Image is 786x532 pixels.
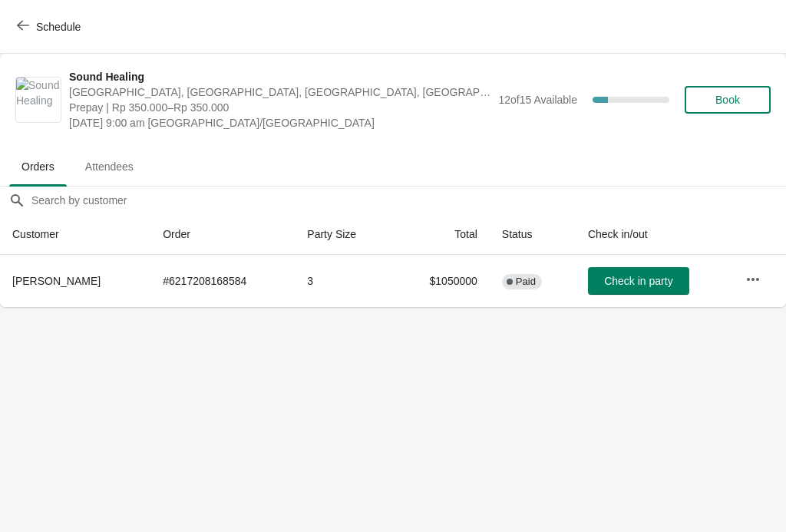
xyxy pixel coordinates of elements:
[36,21,81,33] span: Schedule
[16,78,61,122] img: Sound Healing
[393,255,490,307] td: $1050000
[69,84,490,100] span: [GEOGRAPHIC_DATA], [GEOGRAPHIC_DATA], [GEOGRAPHIC_DATA], [GEOGRAPHIC_DATA], [GEOGRAPHIC_DATA]
[393,214,490,255] th: Total
[516,276,536,288] span: Paid
[576,214,733,255] th: Check in/out
[295,214,393,255] th: Party Size
[490,214,576,255] th: Status
[604,275,672,287] span: Check in party
[295,255,393,307] td: 3
[31,187,786,214] input: Search by customer
[8,13,93,41] button: Schedule
[715,94,740,106] span: Book
[588,267,689,295] button: Check in party
[69,100,490,115] span: Prepay | Rp 350.000–Rp 350.000
[69,69,490,84] span: Sound Healing
[9,153,67,180] span: Orders
[150,214,295,255] th: Order
[73,153,146,180] span: Attendees
[12,275,101,287] span: [PERSON_NAME]
[685,86,771,114] button: Book
[150,255,295,307] td: # 6217208168584
[498,94,577,106] span: 12 of 15 Available
[69,115,490,131] span: [DATE] 9:00 am [GEOGRAPHIC_DATA]/[GEOGRAPHIC_DATA]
